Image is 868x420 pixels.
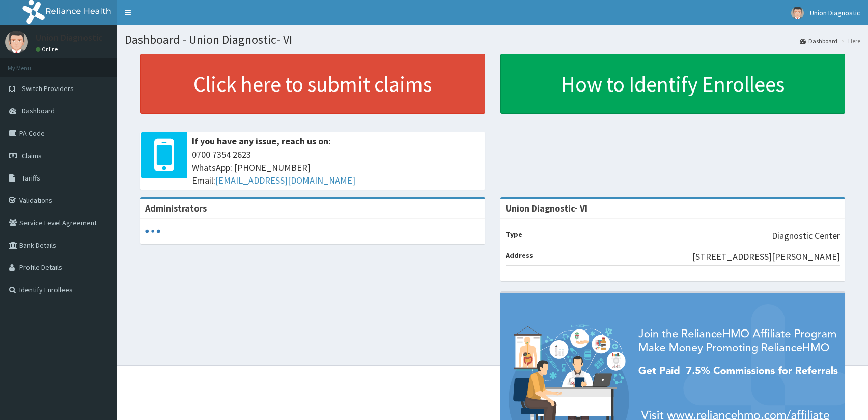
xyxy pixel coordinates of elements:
[36,33,103,42] p: Union Diagnostic
[145,224,160,239] svg: audio-loading
[692,250,840,263] p: [STREET_ADDRESS][PERSON_NAME]
[772,229,840,243] p: Diagnostic Center
[36,46,60,53] a: Online
[192,148,480,187] span: 0700 7354 2623 WhatsApp: [PHONE_NUMBER] Email:
[506,202,587,214] strong: Union Diagnostic- VI
[145,202,207,214] b: Administrators
[22,151,42,160] span: Claims
[838,37,860,45] li: Here
[810,8,860,17] span: Union Diagnostic
[506,230,522,239] b: Type
[140,54,485,114] a: Click here to submit claims
[192,135,331,147] b: If you have any issue, reach us on:
[500,54,846,114] a: How to Identify Enrollees
[800,37,837,45] a: Dashboard
[22,173,40,183] span: Tariffs
[506,251,533,260] b: Address
[22,84,74,93] span: Switch Providers
[791,7,804,19] img: User Image
[215,174,355,186] a: [EMAIL_ADDRESS][DOMAIN_NAME]
[125,33,860,46] h1: Dashboard - Union Diagnostic- VI
[22,106,55,115] span: Dashboard
[5,31,28,53] img: User Image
